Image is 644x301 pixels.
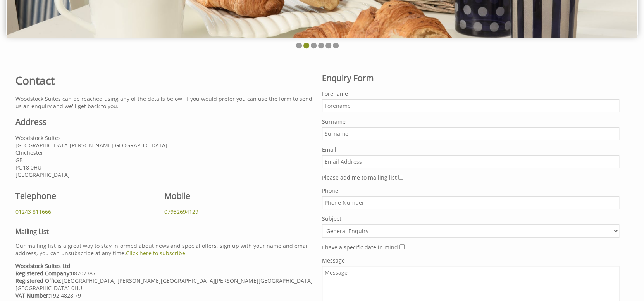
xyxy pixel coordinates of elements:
strong: Registered Office: [15,277,62,284]
input: Phone Number [322,196,619,209]
input: Email Address [322,155,619,168]
input: Forename [322,99,619,112]
h2: Telephone [15,190,155,201]
strong: VAT Number: [15,292,50,299]
label: Forename [322,90,619,97]
a: Click here to subscribe [126,249,185,257]
p: Our mailing list is a great way to stay informed about news and special offers, sign up with your... [15,242,313,257]
h2: Address [15,116,313,127]
strong: Woodstock Suites Ltd [15,262,71,270]
label: Please add me to mailing list [322,174,397,181]
a: 07932694129 [164,208,198,215]
p: 08707387 [GEOGRAPHIC_DATA] [PERSON_NAME][GEOGRAPHIC_DATA][PERSON_NAME][GEOGRAPHIC_DATA] [GEOGRAPH... [15,262,313,299]
p: Woodstock Suites [GEOGRAPHIC_DATA][PERSON_NAME][GEOGRAPHIC_DATA] Chichester GB PO18 0HU [GEOGRAPH... [15,134,313,178]
label: I have a specific date in mind [322,244,398,251]
h2: Mobile [164,190,304,201]
a: 01243 811666 [15,208,51,215]
label: Surname [322,118,619,125]
h1: Contact [15,73,313,88]
label: Subject [322,215,619,222]
strong: Registered Company: [15,270,71,277]
p: Woodstock Suites can be reached using any of the details below. If you would prefer you can use t... [15,95,313,110]
label: Message [322,257,619,264]
input: Surname [322,127,619,140]
h2: Enquiry Form [322,73,619,83]
h3: Mailing List [15,227,313,236]
label: Email [322,146,619,153]
label: Phone [322,187,619,194]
